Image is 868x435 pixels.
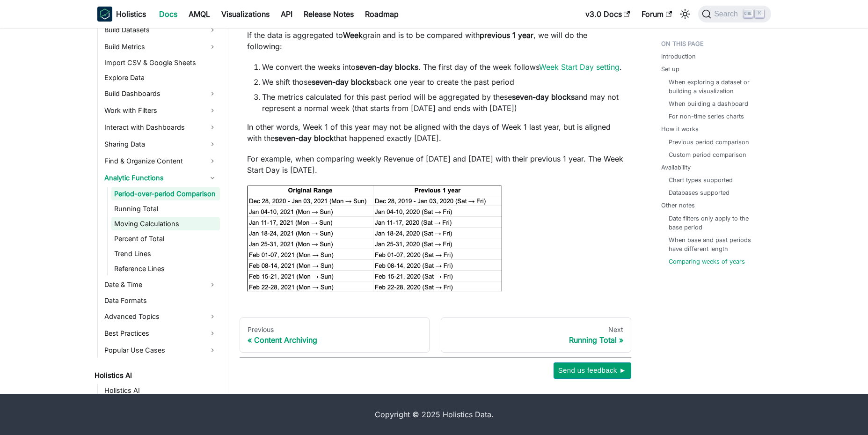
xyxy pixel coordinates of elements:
[102,326,220,341] a: Best Practices
[669,112,744,121] a: For non-time series charts
[102,120,220,135] a: Interact with Dashboards
[102,39,220,54] a: Build Metrics
[669,78,762,96] a: When exploring a dataset or building a visualization
[636,7,678,22] a: Forum
[102,343,220,358] a: Popular Use Cases
[539,62,620,72] a: Week Start Day setting
[678,7,693,22] button: Switch between dark and light mode (currently light mode)
[298,7,359,22] a: Release Notes
[343,30,363,40] strong: Week
[240,317,430,353] a: PreviousContent Archiving
[102,294,220,307] a: Data Formats
[102,137,220,152] a: Sharing Data
[554,362,631,378] button: Send us feedback ►
[102,86,220,101] a: Build Dashboards
[240,317,631,353] nav: Docs pages
[580,7,636,22] a: v3.0 Docs
[111,187,220,200] a: Period-over-period Comparison
[102,71,220,84] a: Explore Data
[359,7,404,22] a: Roadmap
[137,409,732,420] div: Copyright © 2025 Holistics Data.
[661,125,699,133] a: How it works
[669,257,745,266] a: Comparing weeks of years
[111,247,220,260] a: Trend Lines
[512,92,575,102] strong: seven-day blocks
[111,202,220,215] a: Running Total
[312,77,374,87] strong: seven-day blocks
[102,154,220,169] a: Find & Organize Content
[102,277,220,292] a: Date & Time
[102,384,220,397] a: Holistics AI
[669,176,733,184] a: Chart types supported
[247,121,624,144] p: In other words, Week 1 of this year may not be aligned with the days of Week 1 last year, but is ...
[275,133,334,143] strong: seven-day block
[102,170,220,185] a: Analytic Functions
[262,61,624,73] li: We convert the weeks into . The first day of the week follows .
[449,335,623,345] div: Running Total
[669,188,729,197] a: Databases supported
[111,262,220,275] a: Reference Lines
[711,10,744,18] span: Search
[247,153,624,176] p: For example, when comparing weekly Revenue of [DATE] and [DATE] with their previous 1 year. The W...
[661,52,696,61] a: Introduction
[262,76,624,88] li: We shift those back one year to create the past period
[449,325,623,334] div: Next
[669,138,749,147] a: Previous period comparison
[97,7,112,22] img: Holistics
[102,309,220,324] a: Advanced Topics
[248,325,422,334] div: Previous
[275,7,298,22] a: API
[441,317,631,353] a: NextRunning Total
[97,7,146,22] a: HolisticsHolistics
[669,236,762,253] a: When base and past periods have different length
[102,103,220,118] a: Work with Filters
[661,201,695,210] a: Other notes
[558,364,627,376] span: Send us feedback ►
[116,8,146,20] b: Holistics
[102,56,220,69] a: Import CSV & Google Sheets
[247,29,624,52] p: If the data is aggregated to grain and is to be compared with , we will do the following:
[698,6,771,22] button: Search (Ctrl+K)
[669,99,748,108] a: When building a dashboard
[111,217,220,230] a: Moving Calculations
[755,9,764,18] kbd: K
[356,62,418,72] strong: seven-day blocks
[669,150,746,159] a: Custom period comparison
[92,369,220,382] a: Holistics AI
[248,335,422,345] div: Content Archiving
[661,65,679,74] a: Set up
[183,7,216,22] a: AMQL
[661,163,691,172] a: Availability
[669,214,762,232] a: Date filters only apply to the base period
[216,7,275,22] a: Visualizations
[102,22,220,37] a: Build Datasets
[111,232,220,245] a: Percent of Total
[153,7,183,22] a: Docs
[480,30,533,40] strong: previous 1 year
[262,91,624,114] li: The metrics calculated for this past period will be aggregated by these and may not represent a n...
